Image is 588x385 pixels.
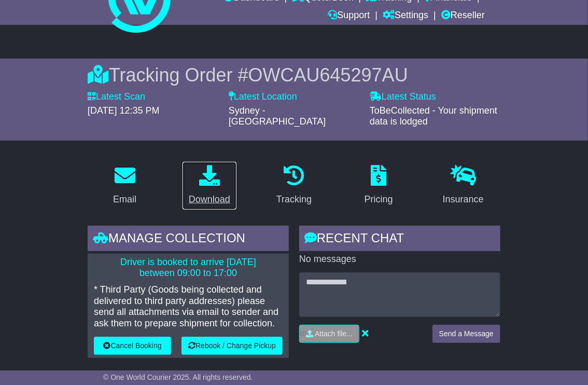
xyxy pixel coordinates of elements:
a: Download [182,161,237,210]
button: Rebook / Change Pickup [181,337,283,355]
div: Insurance [443,192,484,207]
div: Tracking Order # [88,64,500,86]
div: Tracking [276,192,312,207]
label: Latest Status [370,91,436,103]
div: Manage collection [88,226,289,254]
button: Cancel Booking [94,337,171,355]
div: Email [113,192,136,207]
a: Insurance [436,161,491,210]
a: Pricing [358,161,400,210]
p: * Third Party (Goods being collected and delivered to third party addresses) please send all atta... [94,284,283,329]
label: Latest Location [229,91,297,103]
div: Download [189,192,230,207]
div: RECENT CHAT [299,226,500,254]
p: Driver is booked to arrive [DATE] between 09:00 to 17:00 [94,257,283,279]
a: Settings [383,7,428,25]
a: Tracking [270,161,318,210]
span: ToBeCollected - Your shipment data is lodged [370,105,497,127]
div: Pricing [365,192,393,207]
a: Email [106,161,143,210]
a: Reseller [441,7,485,25]
label: Latest Scan [88,91,145,103]
span: OWCAU645297AU [248,64,408,86]
button: Send a Message [432,325,500,343]
a: Support [328,7,370,25]
span: Sydney - [GEOGRAPHIC_DATA] [229,105,326,127]
span: [DATE] 12:35 PM [88,105,160,116]
span: © One World Courier 2025. All rights reserved. [103,373,253,381]
p: No messages [299,254,500,265]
